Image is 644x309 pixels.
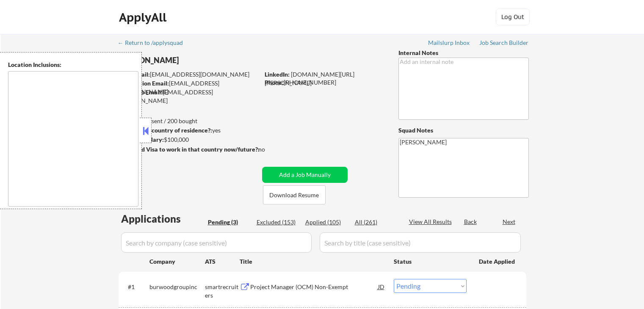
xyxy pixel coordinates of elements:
input: Search by title (case sensitive) [320,232,521,253]
div: [EMAIL_ADDRESS][DOMAIN_NAME] [119,88,259,105]
strong: LinkedIn: [265,71,290,78]
div: Applications [121,214,205,224]
a: Mailslurp Inbox [428,39,470,48]
a: [DOMAIN_NAME][URL][PERSON_NAME] [265,71,354,86]
div: View All Results [409,218,454,226]
div: ← Return to /applysquad [118,40,191,46]
div: burwoodgroupinc [149,283,205,291]
div: Status [394,254,467,269]
div: Company [149,257,205,266]
div: $100,000 [118,135,259,144]
input: Search by company (case sensitive) [121,232,312,253]
div: Excluded (153) [257,218,299,226]
div: Applied (105) [305,218,348,226]
div: JD [377,279,386,294]
div: Squad Notes [398,126,529,135]
div: 105 sent / 200 bought [118,117,259,125]
div: Location Inclusions: [8,61,138,69]
div: yes [118,126,257,135]
div: All (261) [355,218,397,226]
div: ApplyAll [119,10,169,25]
div: ATS [205,257,240,266]
div: Title [240,257,386,266]
div: Internal Notes [398,49,529,57]
div: Back [464,218,478,226]
div: smartrecruiters [205,283,240,299]
div: [EMAIL_ADDRESS][DOMAIN_NAME] [119,79,259,96]
div: Next [503,218,516,226]
div: Date Applied [479,257,516,266]
a: ← Return to /applysquad [118,39,191,48]
div: [PERSON_NAME] [119,55,293,66]
button: Download Resume [263,185,326,204]
button: Add a Job Manually [262,167,348,183]
div: Job Search Builder [479,40,529,46]
strong: Will need Visa to work in that country now/future?: [119,146,260,153]
div: [PHONE_NUMBER] [265,78,384,87]
div: Project Manager (OCM) Non-Exempt [250,283,378,291]
strong: Can work in country of residence?: [118,127,212,134]
div: [EMAIL_ADDRESS][DOMAIN_NAME] [119,70,259,79]
div: #1 [128,283,143,291]
div: Pending (3) [208,218,250,226]
strong: Phone: [265,79,284,86]
div: Mailslurp Inbox [428,40,470,46]
div: no [258,145,282,154]
button: Log Out [496,8,530,25]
